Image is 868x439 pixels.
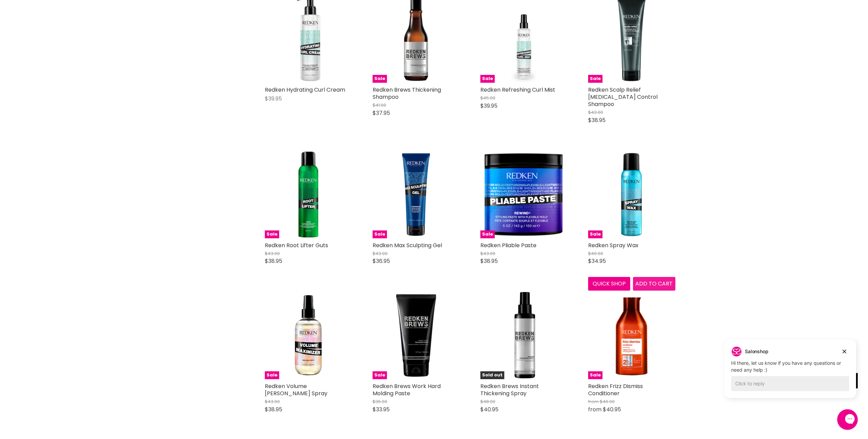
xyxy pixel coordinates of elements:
[265,382,327,397] a: Redken Volume [PERSON_NAME] Spray
[373,75,387,83] span: Sale
[265,292,352,379] a: Redken Volume Maximizer Thickening SpraySale
[588,250,603,257] span: $40.00
[480,151,568,238] a: Redken Pliable PasteSale
[373,230,387,238] span: Sale
[373,292,460,379] img: Redken Brews Work Hard Molding Paste
[588,292,675,379] img: Redken Frizz Dismiss Conditioner
[635,280,673,288] span: Add to cart
[480,230,495,238] span: Sale
[588,382,643,397] a: Redken Frizz Dismiss Conditioner
[265,151,352,238] a: Redken Root Lifter GutsSale
[600,398,615,405] span: $46.00
[603,405,621,413] span: $40.95
[588,151,675,238] img: Redken Spray Wax
[480,371,504,379] span: Sold out
[480,292,568,379] img: Redken Brews Instant Thickening Spray
[265,95,282,103] span: $39.95
[480,241,536,249] a: Redken Pliable Paste
[588,151,675,238] a: Redken Spray WaxSale
[480,102,497,110] span: $39.95
[373,371,387,379] span: Sale
[480,292,568,379] a: Redken Brews Instant Thickening SpraySold out
[480,405,498,413] span: $40.95
[588,241,638,249] a: Redken Spray Wax
[265,230,279,238] span: Sale
[480,382,539,397] a: Redken Brews Instant Thickening Spray
[265,257,282,265] span: $38.95
[588,257,606,265] span: $34.95
[265,398,280,405] span: $43.00
[480,250,495,257] span: $43.00
[298,151,319,238] img: Redken Root Lifter Guts
[588,398,599,405] span: from
[480,257,498,265] span: $38.95
[373,109,390,117] span: $37.95
[373,405,390,413] span: $33.95
[834,407,861,432] iframe: Gorgias live chat messenger
[373,241,442,249] a: Redken Max Sculpting Gel
[588,109,603,116] span: $43.00
[373,86,441,101] a: Redken Brews Thickening Shampoo
[588,277,631,291] button: Quick shop
[265,405,282,413] span: $38.95
[480,151,568,238] img: Redken Pliable Paste
[373,151,460,238] img: Redken Max Sculpting Gel
[480,86,555,94] a: Redken Refreshing Curl Mist
[265,292,352,379] img: Redken Volume Maximizer Thickening Spray
[265,241,328,249] a: Redken Root Lifter Guts
[588,230,603,238] span: Sale
[588,371,603,379] span: Sale
[633,277,675,291] button: Add to cart
[373,257,390,265] span: $36.95
[588,292,675,379] a: Redken Frizz Dismiss ConditionerSale
[480,95,495,101] span: $45.00
[588,86,658,108] a: Redken Scalp Relief [MEDICAL_DATA] Control Shampoo
[373,250,388,257] span: $43.00
[588,405,601,413] span: from
[373,292,460,379] a: Redken Brews Work Hard Molding PasteSale
[588,75,603,83] span: Sale
[373,382,441,397] a: Redken Brews Work Hard Molding Paste
[373,151,460,238] a: Redken Max Sculpting GelSale
[373,102,386,108] span: $41.00
[265,371,279,379] span: Sale
[373,398,387,405] span: $36.00
[480,75,495,83] span: Sale
[588,116,606,124] span: $38.95
[265,250,280,257] span: $43.00
[480,398,495,405] span: $48.00
[265,86,345,94] a: Redken Hydrating Curl Cream
[719,338,861,408] iframe: Gorgias live chat campaigns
